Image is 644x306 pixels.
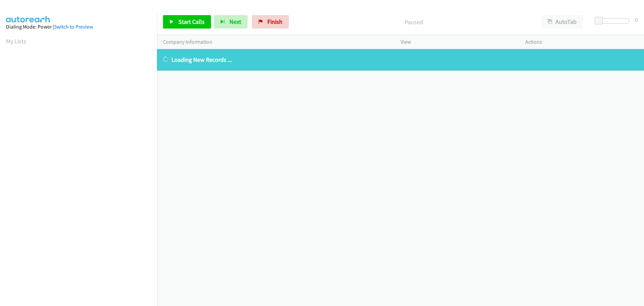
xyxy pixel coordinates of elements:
a: My Lists [6,37,26,45]
p: Actions [525,38,638,46]
p: View [400,38,513,46]
div: 0 [635,15,638,24]
a: Finish [252,15,289,29]
span: Next [229,18,241,26]
button: Next [214,15,248,29]
p: Loading New Records ... [163,55,638,64]
a: Switch to Preview [54,24,93,30]
div: Delay between calls (in seconds) [598,18,629,24]
button: AutoTab [541,15,583,29]
span: Finish [267,18,282,26]
div: Dialing Mode: Power | [6,23,151,31]
a: Start Calls [163,15,211,29]
p: Company Information [163,38,388,46]
span: Start Calls [178,18,205,26]
p: Paused [298,17,529,27]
